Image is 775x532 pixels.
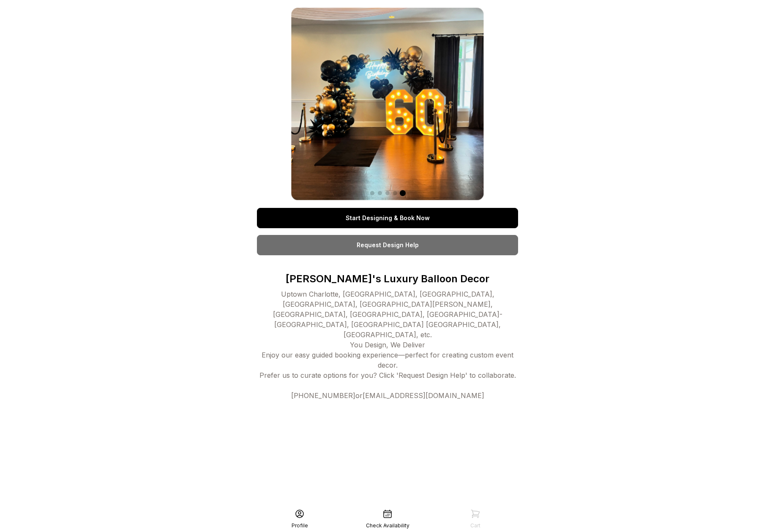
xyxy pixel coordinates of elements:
[366,522,409,529] div: Check Availability
[257,208,518,228] a: Start Designing & Book Now
[257,235,518,255] a: Request Design Help
[291,391,355,400] a: [PHONE_NUMBER]
[292,522,308,529] div: Profile
[470,522,480,529] div: Cart
[257,272,518,286] p: [PERSON_NAME]'s Luxury Balloon Decor
[257,289,518,401] div: Uptown Charlotte, [GEOGRAPHIC_DATA], [GEOGRAPHIC_DATA], [GEOGRAPHIC_DATA], [GEOGRAPHIC_DATA][PERS...
[363,391,484,400] a: [EMAIL_ADDRESS][DOMAIN_NAME]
